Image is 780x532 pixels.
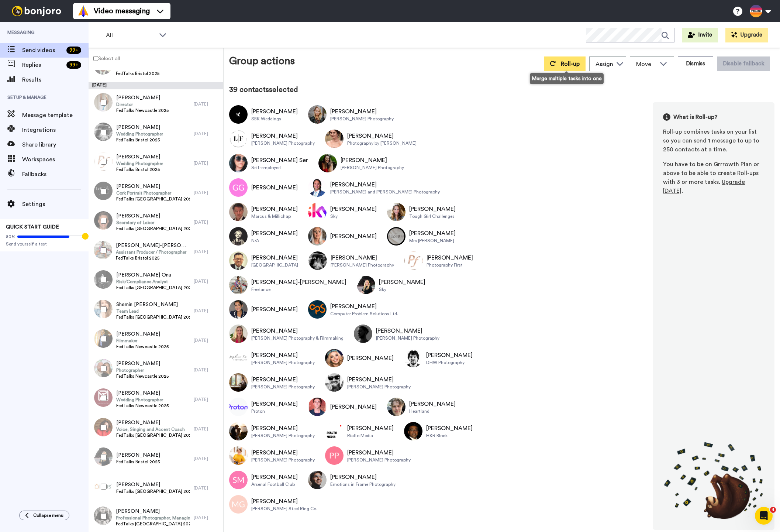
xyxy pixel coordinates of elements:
div: Marcus & Millichap [251,213,298,219]
div: [DATE] [194,485,220,491]
span: Send yourself a test [6,241,83,247]
span: [PERSON_NAME] [116,153,163,161]
img: Image of Ruby Walker [318,154,337,172]
div: [PERSON_NAME] Photography [251,384,315,390]
div: [PERSON_NAME] [330,402,377,411]
img: Image of Nury Ser [229,154,248,172]
div: H&R Block [426,433,473,439]
span: FedTalks Newcastle 2025 [116,107,169,113]
div: [PERSON_NAME] [251,229,298,238]
div: Keywords by Traffic [82,44,124,48]
img: Image of Louise Adby [308,105,327,124]
div: Photography First [427,262,473,268]
div: [DATE] [194,278,220,284]
img: Image of Shelley Hodgson [308,227,327,246]
button: Disable fallback [717,56,770,71]
div: Merge multiple tasks into one [530,73,604,84]
span: 4 [770,507,776,513]
span: [PERSON_NAME] [116,452,160,459]
img: Image of Becca Luger [229,325,248,343]
div: SBK Weddings [251,116,298,122]
img: Image of Grace Groves [229,178,248,197]
div: Heartland [409,408,456,414]
img: Image of Carlos Azevedo [229,373,248,392]
div: Emotions in Frame Photography [330,481,396,487]
span: [PERSON_NAME] [116,419,190,426]
div: Proton [251,408,298,414]
span: 80% [6,234,15,240]
span: Fallbacks [22,170,89,179]
span: Shemin [PERSON_NAME] [116,301,190,308]
span: QUICK START GUIDE [6,224,59,230]
span: Risk/Compliance Analyst [116,279,190,285]
div: [PERSON_NAME] [251,424,315,433]
span: FedTalks Bristol 2025 [116,167,163,172]
span: [PERSON_NAME] [116,183,190,190]
button: Roll-up [544,56,586,71]
img: website_grey.svg [12,19,18,25]
img: Image of Nathaniel Christian-John [229,276,248,294]
div: [PERSON_NAME] Photography [330,116,394,122]
div: [PERSON_NAME] [347,131,417,140]
span: Wedding Photographer [116,161,163,167]
span: Team Lead [116,308,190,314]
div: [PERSON_NAME] [376,326,439,335]
span: Video messaging [94,6,150,16]
img: tab_keywords_by_traffic_grey.svg [73,43,79,49]
span: FedTalks [GEOGRAPHIC_DATA] 2025 [116,521,190,527]
span: FedTalks [GEOGRAPHIC_DATA] 2025 [116,285,190,291]
div: [PERSON_NAME] [409,205,456,213]
span: Voice, Singing and Accent Coach [116,426,190,432]
div: [DATE] [194,456,220,461]
span: Workspaces [22,155,89,164]
img: Image of Kerry James [387,398,405,416]
img: vm-color.svg [77,5,89,17]
div: [PERSON_NAME] [251,351,315,360]
img: Image of Rhodri Kilcoyne [325,422,344,440]
img: Image of Stuart Macfarlane [229,471,248,489]
div: [PERSON_NAME]-[PERSON_NAME] [251,278,346,286]
div: Mrs [PERSON_NAME] [409,238,456,244]
div: [DATE] [194,190,220,196]
div: [PERSON_NAME] [409,229,456,238]
div: [PERSON_NAME] [347,424,394,433]
span: FedTalks Newcastle 2025 [116,373,169,379]
span: Message template [22,111,89,120]
div: [PERSON_NAME] [330,205,377,213]
div: Rialto Media [347,433,394,439]
div: [PERSON_NAME] [251,326,344,335]
div: [DATE] [194,397,220,402]
img: Image of Umair Muzaffar [404,422,422,440]
div: [PERSON_NAME] [251,473,298,481]
img: Image of Khya Watts [325,373,344,392]
img: Image of Hardik Gaurav [308,471,327,489]
div: Tough Girl Challenges [409,213,456,219]
div: [PERSON_NAME] Photography [347,457,411,463]
div: Photography by [PERSON_NAME] [347,140,417,146]
span: FedTalks Bristol 2025 [116,255,190,261]
div: [PERSON_NAME] [331,253,394,262]
div: [PERSON_NAME] [347,354,394,363]
div: 99 + [66,61,81,69]
span: Director [116,102,169,107]
span: FedTalks [GEOGRAPHIC_DATA] 2025 [116,314,190,320]
span: Wedding Photographer [116,131,163,137]
span: FedTalks [GEOGRAPHIC_DATA] 2025 [116,196,190,202]
img: Image of Kieran Gibbs [229,105,248,124]
div: [PERSON_NAME] [330,107,394,116]
button: Invite [682,28,718,42]
img: Image of Julian Fulton [308,203,327,221]
div: [PERSON_NAME] [426,424,473,433]
span: [PERSON_NAME] [116,94,169,102]
div: [PERSON_NAME] [330,473,396,481]
div: [PERSON_NAME] [409,399,456,408]
div: [PERSON_NAME] [341,156,404,165]
div: You have to be on Grrrowth Plan or above to be able to create Roll-ups with 3 or more tasks. . [663,160,764,195]
div: 39 contacts selected [229,85,774,95]
div: [DATE] [194,515,220,521]
span: [PERSON_NAME] Onu [116,271,190,279]
div: [DATE] [194,249,220,255]
span: Replies [22,61,63,69]
span: Wedding Photographer [116,397,169,403]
